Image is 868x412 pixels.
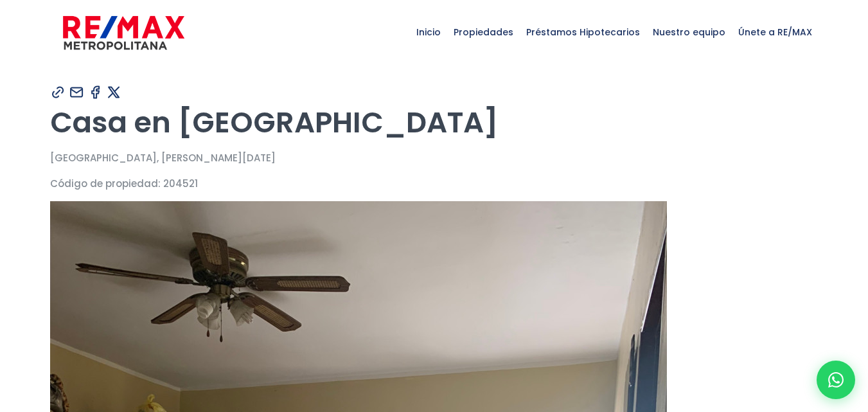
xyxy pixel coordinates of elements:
[87,84,103,100] img: Compartir
[69,84,85,100] img: Compartir
[50,177,161,190] span: Código de propiedad:
[520,13,646,51] span: Préstamos Hipotecarios
[447,13,520,51] span: Propiedades
[646,13,732,51] span: Nuestro equipo
[106,84,122,100] img: Compartir
[50,84,66,100] img: Compartir
[63,13,184,52] img: remax-metropolitana-logo
[50,105,819,140] h1: Casa en [GEOGRAPHIC_DATA]
[163,177,198,190] span: 204521
[50,150,819,166] p: [GEOGRAPHIC_DATA], [PERSON_NAME][DATE]
[732,13,819,51] span: Únete a RE/MAX
[410,13,447,51] span: Inicio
